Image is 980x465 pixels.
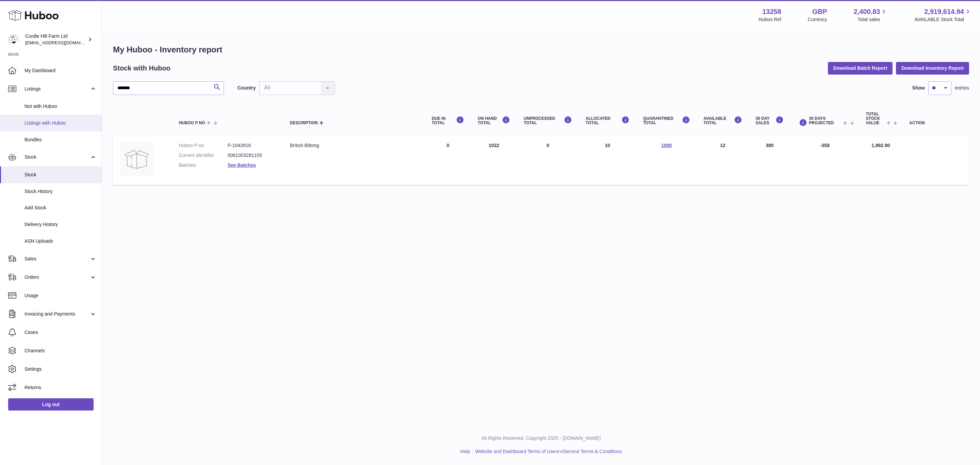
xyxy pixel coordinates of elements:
[179,142,227,149] dt: Huboo P no
[914,7,972,23] a: 2,919,614.94 AVAILABLE Stock Total
[8,34,18,45] img: internalAdmin-13258@internal.huboo.com
[517,135,579,185] td: 0
[704,116,742,125] div: AVAILABLE Total
[914,16,972,23] span: AVAILABLE Stock Total
[790,135,859,185] td: -358
[955,85,969,91] span: entries
[643,116,690,125] div: QUARANTINED Total
[179,162,227,169] dt: Batches
[108,435,975,442] p: All Rights Reserved. Copyright 2025 - [DOMAIN_NAME]
[912,85,925,91] label: Show
[25,40,100,45] span: [EMAIL_ADDRESS][DOMAIN_NAME]
[120,142,154,176] img: product image
[854,7,888,23] a: 2,400.83 Total sales
[179,152,227,159] dt: Current identifier
[24,292,97,299] span: Usage
[24,86,89,92] span: Listings
[24,366,97,372] span: Settings
[473,448,622,455] li: and
[475,449,555,454] a: Website and Dashboard Terms of Use
[749,135,791,185] td: 380
[24,238,97,244] span: ASN Uploads
[697,135,749,185] td: 12
[579,135,636,185] td: 10
[228,162,256,168] a: See Batches
[524,116,572,125] div: UNPROCESSED Total
[809,116,842,125] span: 30 DAYS PROJECTED
[228,152,276,159] dd: 5061003281105
[460,449,470,454] a: Help
[24,348,97,354] span: Channels
[290,142,418,149] div: British Biltong
[24,188,97,195] span: Stock History
[113,64,170,73] h2: Stock with Huboo
[896,62,969,74] button: Download Inventory Report
[758,16,781,23] div: Huboo Ref
[471,135,517,185] td: 1022
[24,311,89,317] span: Invoicing and Payments
[866,112,885,126] span: Total stock value
[25,33,86,46] div: Curdle Hill Farm Ltd
[586,116,630,125] div: ALLOCATED Total
[762,7,781,16] strong: 13258
[24,256,89,262] span: Sales
[24,274,89,280] span: Orders
[238,85,256,91] label: Country
[24,329,97,336] span: Cases
[24,67,97,74] span: My Dashboard
[113,44,969,55] h1: My Huboo - Inventory report
[756,116,784,125] div: 30 DAY SALES
[857,16,888,23] span: Total sales
[24,384,97,391] span: Returns
[24,172,97,178] span: Stock
[909,121,962,125] div: Action
[432,116,464,125] div: DUE IN TOTAL
[290,121,318,125] span: Description
[661,143,672,148] a: 1000
[425,135,471,185] td: 0
[924,7,964,16] span: 2,919,614.94
[228,142,276,149] dd: P-1043916
[828,62,893,74] button: Download Batch Report
[24,103,97,110] span: Not with Huboo
[812,7,827,16] strong: GBP
[24,154,89,160] span: Stock
[24,205,97,211] span: Add Stock
[871,143,890,148] span: 1,992.90
[24,221,97,228] span: Delivery History
[24,137,97,143] span: Bundles
[179,121,205,125] span: Huboo P no
[808,16,827,23] div: Currency
[24,120,97,126] span: Listings with Huboo
[563,449,622,454] a: Service Terms & Conditions
[854,7,880,16] span: 2,400.83
[478,116,510,125] div: ON HAND Total
[8,398,94,411] a: Log out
